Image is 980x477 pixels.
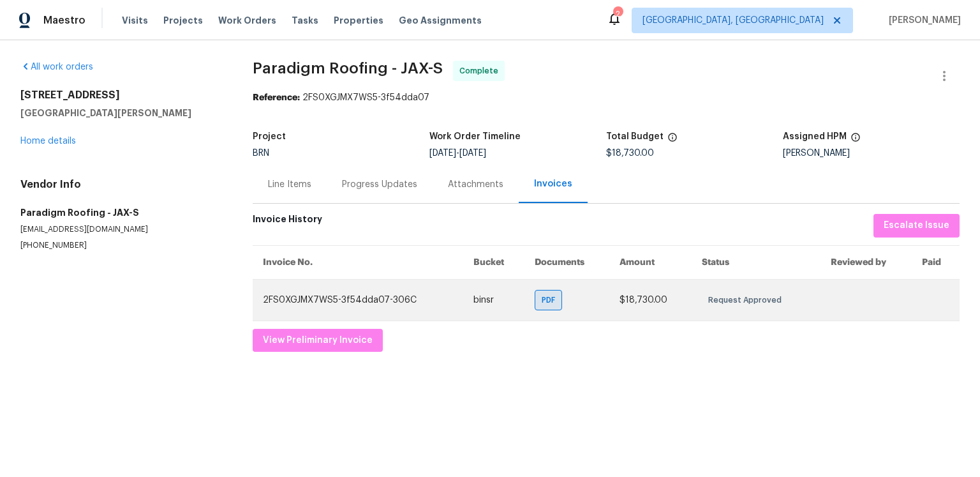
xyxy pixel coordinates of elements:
h5: Project [253,132,286,141]
th: Amount [609,245,692,279]
a: Home details [20,137,76,146]
div: [PERSON_NAME] [783,149,960,158]
th: Reviewed by [820,245,912,279]
span: The hpm assigned to this work order. [850,132,861,149]
span: BRN [253,149,269,158]
th: Invoice No. [253,245,463,279]
p: [PHONE_NUMBER] [20,240,222,251]
span: View Preliminary Invoice [263,333,373,349]
span: Paradigm Roofing - JAX-S [253,61,443,76]
span: $18,730.00 [606,149,654,158]
td: binsr [463,279,525,321]
p: [EMAIL_ADDRESS][DOMAIN_NAME] [20,224,222,235]
div: PDF [535,290,562,310]
span: Visits [122,14,148,27]
a: All work orders [20,63,93,72]
th: Bucket [463,245,525,279]
span: Projects [163,14,203,27]
span: [DATE] [459,149,486,158]
b: Reference: [253,93,300,102]
div: Line Items [268,178,311,191]
button: Escalate Issue [873,214,960,238]
span: Complete [459,64,503,77]
h2: [STREET_ADDRESS] [20,89,222,102]
h5: Work Order Timeline [429,132,521,141]
th: Paid [912,245,960,279]
span: PDF [542,294,560,307]
span: Maestro [43,14,85,27]
span: Properties [334,14,383,27]
span: [PERSON_NAME] [884,14,961,27]
div: Progress Updates [342,178,417,191]
th: Documents [524,245,609,279]
button: View Preliminary Invoice [253,329,383,352]
td: 2FS0XGJMX7WS5-3f54dda07-306C [253,279,463,321]
h5: Total Budget [606,132,664,141]
h5: Paradigm Roofing - JAX-S [20,206,222,219]
span: Escalate Issue [884,218,949,234]
div: Invoices [534,178,572,190]
h4: Vendor Info [20,178,222,191]
th: Status [692,245,820,279]
div: 2FS0XGJMX7WS5-3f54dda07 [253,91,960,104]
span: Geo Assignments [399,14,482,27]
span: The total cost of line items that have been proposed by Opendoor. This sum includes line items th... [667,132,678,149]
span: Work Orders [218,14,276,27]
h5: Assigned HPM [783,132,847,141]
span: Tasks [292,16,318,25]
span: $18,730.00 [620,296,667,305]
span: - [429,149,486,158]
span: [DATE] [429,149,456,158]
h5: [GEOGRAPHIC_DATA][PERSON_NAME] [20,107,222,119]
span: [GEOGRAPHIC_DATA], [GEOGRAPHIC_DATA] [642,14,824,27]
div: Attachments [448,178,503,191]
div: 2 [613,8,622,20]
span: Request Approved [708,294,787,307]
h6: Invoice History [253,214,322,231]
